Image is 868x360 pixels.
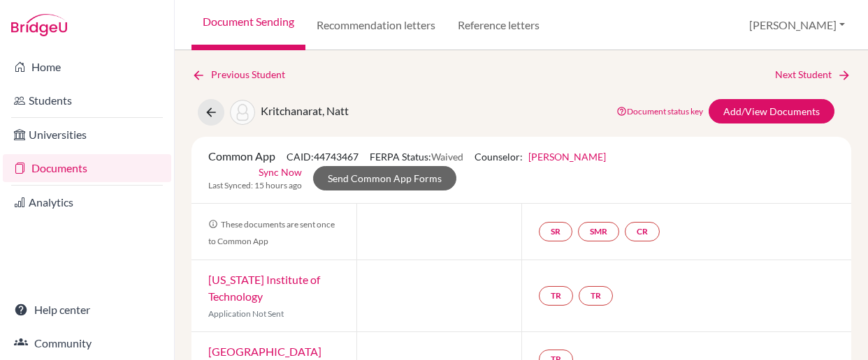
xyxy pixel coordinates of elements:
[579,286,613,306] a: TR
[370,151,463,163] span: FERPA Status:
[208,273,320,303] a: [US_STATE] Institute of Technology
[431,151,463,163] span: Waived
[625,222,660,241] a: CR
[775,67,851,82] a: Next Student
[528,151,606,163] a: [PERSON_NAME]
[539,286,573,306] a: TR
[709,99,834,123] a: Add/View Documents
[208,179,302,192] span: Last Synced: 15 hours ago
[539,222,572,241] a: SR
[11,14,67,36] img: Bridge-U
[261,104,349,117] span: Kritchanarat, Natt
[3,53,171,81] a: Home
[3,296,171,324] a: Help center
[313,166,456,190] a: Send Common App Forms
[3,188,171,216] a: Analytics
[3,154,171,182] a: Documents
[191,67,296,82] a: Previous Student
[259,165,302,179] a: Sync Now
[208,308,284,319] span: Application Not Sent
[578,222,619,241] a: SMR
[475,151,606,163] span: Counselor:
[208,345,321,358] a: [GEOGRAPHIC_DATA]
[208,149,275,163] span: Common App
[287,151,359,163] span: CAID: 44743467
[743,12,851,38] button: [PERSON_NAME]
[208,219,335,246] span: These documents are sent once to Common App
[3,121,171,149] a: Universities
[616,106,703,117] a: Document status key
[3,87,171,114] a: Students
[3,329,171,357] a: Community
